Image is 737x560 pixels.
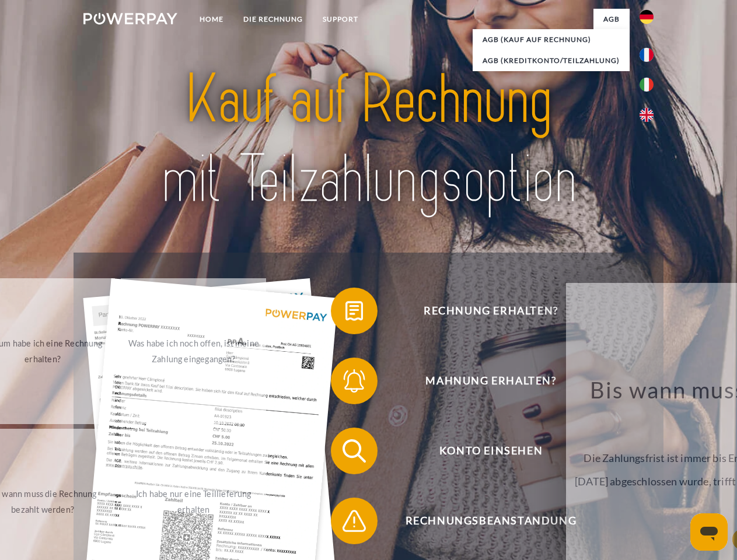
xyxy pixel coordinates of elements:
img: de [640,10,654,24]
img: en [640,108,654,122]
img: logo-powerpay-white.svg [83,13,177,24]
div: Was habe ich noch offen, ist meine Zahlung eingegangen? [128,335,259,367]
a: Was habe ich noch offen, ist meine Zahlung eingegangen? [121,278,266,424]
img: it [640,78,654,92]
a: SUPPORT [313,9,368,30]
div: Ich habe nur eine Teillieferung erhalten [128,486,259,517]
button: Rechnungsbeanstandung [331,498,634,544]
img: fr [640,48,654,62]
a: Home [190,9,233,30]
a: agb [593,9,630,30]
a: AGB (Kauf auf Rechnung) [473,29,630,50]
a: DIE RECHNUNG [233,9,313,30]
span: Rechnungsbeanstandung [348,498,634,544]
img: qb_search.svg [340,436,369,466]
a: AGB (Kreditkonto/Teilzahlung) [473,50,630,71]
button: Konto einsehen [331,428,634,474]
span: Konto einsehen [348,428,634,474]
iframe: Schaltfläche zum Öffnen des Messaging-Fensters [690,513,728,551]
img: title-powerpay_de.svg [111,56,626,223]
img: qb_warning.svg [340,506,369,535]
